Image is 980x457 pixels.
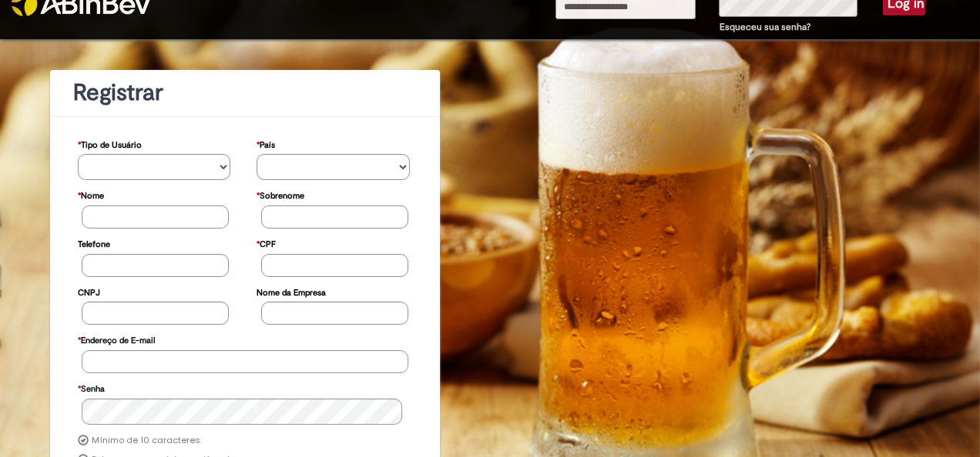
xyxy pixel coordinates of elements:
[257,280,326,302] label: Nome da Empresa
[78,376,105,399] label: Senha
[257,132,275,155] label: País
[257,232,276,254] label: CPF
[78,328,155,350] label: Endereço de E-mail
[78,183,104,205] label: Nome
[78,132,142,155] label: Tipo de Usuário
[720,21,811,33] a: Esqueceu sua senha?
[78,280,100,302] label: CNPJ
[78,232,110,254] label: Telefone
[257,183,304,205] label: Sobrenome
[73,80,417,105] h1: Registrar
[92,435,202,447] label: Mínimo de 10 caracteres.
